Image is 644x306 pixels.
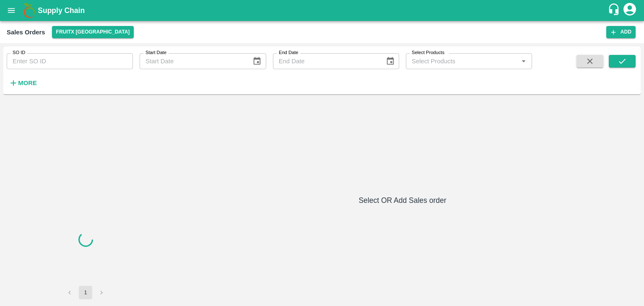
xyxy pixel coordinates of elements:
img: logo [21,2,38,19]
button: Select DC [52,26,134,38]
h6: Select OR Add Sales order [168,194,637,206]
b: Supply Chain [38,6,85,15]
label: End Date [279,49,298,56]
button: open drawer [2,1,21,20]
button: Add [606,26,636,38]
div: customer-support [608,3,622,18]
input: Start Date [140,53,246,69]
button: Choose date [382,53,398,69]
label: Start Date [145,49,166,56]
input: End Date [273,53,379,69]
input: Enter SO ID [7,53,133,69]
div: account of current user [622,2,637,19]
label: SO ID [13,49,25,56]
a: Supply Chain [38,5,608,16]
button: page 1 [79,286,92,299]
button: Open [518,56,529,67]
strong: More [18,80,37,86]
input: Select Products [408,56,516,67]
button: Choose date [249,53,265,69]
label: Select Products [412,49,444,56]
div: Sales Orders [7,27,45,38]
button: More [7,76,39,90]
nav: pagination navigation [62,286,109,299]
